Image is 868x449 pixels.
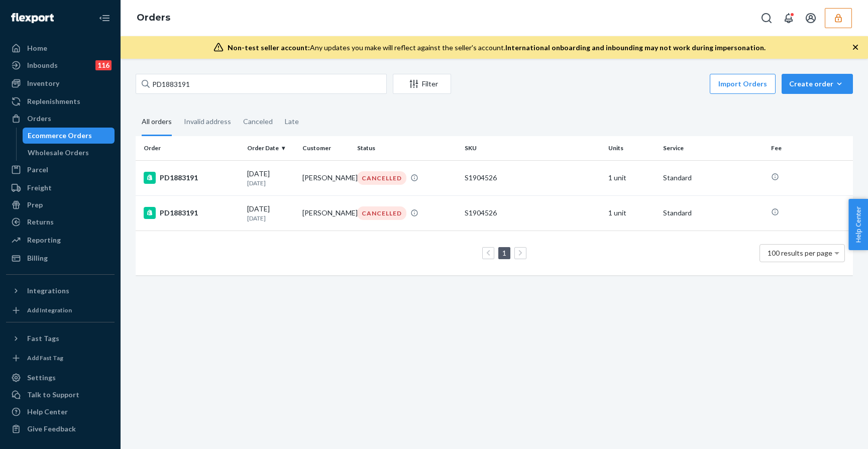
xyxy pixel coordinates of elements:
div: CANCELLED [357,206,406,220]
a: Billing [6,250,115,266]
div: Prep [27,200,43,210]
div: 116 [95,60,112,70]
a: Settings [6,370,115,386]
span: Non-test seller account: [228,43,310,52]
div: Talk to Support [27,390,79,400]
div: Orders [27,114,51,124]
div: Late [285,108,299,135]
div: Wholesale Orders [28,148,89,158]
div: Give Feedback [27,424,76,434]
span: International onboarding and inbounding may not work during impersonation. [505,43,766,52]
button: Give Feedback [6,421,115,437]
div: [DATE] [247,204,294,222]
div: Parcel [27,165,48,175]
div: S1904526 [465,208,600,218]
div: S1904526 [465,173,600,183]
td: 1 unit [604,195,660,231]
a: Returns [6,214,115,230]
td: 1 unit [604,160,660,195]
div: Inbounds [27,60,58,70]
a: Home [6,40,115,56]
th: Units [604,136,660,160]
button: Integrations [6,283,115,299]
div: Integrations [27,286,69,296]
div: CANCELLED [357,171,406,185]
a: Wholesale Orders [23,145,115,161]
div: Settings [27,373,56,383]
a: Page 1 is your current page [500,249,508,257]
button: Filter [393,74,451,94]
th: Fee [767,136,853,160]
th: Service [659,136,767,160]
div: Returns [27,217,54,227]
div: All orders [142,108,172,136]
p: [DATE] [247,214,294,222]
button: Open account menu [801,8,821,28]
a: Help Center [6,404,115,420]
ol: breadcrumbs [129,4,178,33]
div: Ecommerce Orders [28,131,92,141]
p: Standard [663,208,763,218]
img: Flexport logo [11,13,54,23]
div: Freight [27,183,52,193]
div: Inventory [27,78,59,88]
td: [PERSON_NAME] [298,160,353,195]
div: Help Center [27,407,68,417]
a: Add Integration [6,303,115,318]
a: Freight [6,180,115,196]
a: Reporting [6,232,115,248]
div: Customer [302,144,349,152]
button: Import Orders [710,74,776,94]
a: Parcel [6,162,115,178]
a: Prep [6,197,115,213]
span: 100 results per page [768,249,832,257]
a: Talk to Support [6,387,115,403]
div: [DATE] [247,169,294,187]
th: SKU [461,136,604,160]
button: Help Center [848,199,868,250]
div: Billing [27,253,48,263]
a: Ecommerce Orders [23,128,115,144]
a: Orders [6,110,115,127]
button: Fast Tags [6,330,115,347]
div: Home [27,43,47,53]
p: Standard [663,173,763,183]
a: Orders [137,12,170,23]
th: Order [136,136,243,160]
button: Create order [782,74,853,94]
div: PD1883191 [144,207,239,219]
div: Add Fast Tag [27,354,63,362]
div: Add Integration [27,306,72,314]
a: Inbounds116 [6,57,115,73]
div: Canceled [243,108,273,135]
button: Open Search Box [756,8,777,28]
div: Reporting [27,235,61,245]
td: [PERSON_NAME] [298,195,353,231]
input: Search orders [136,74,387,94]
div: PD1883191 [144,172,239,184]
th: Order Date [243,136,298,160]
div: Filter [393,79,451,89]
div: Any updates you make will reflect against the seller's account. [228,43,766,53]
a: Replenishments [6,93,115,109]
div: Fast Tags [27,333,59,344]
div: Invalid address [184,108,231,135]
th: Status [353,136,461,160]
a: Inventory [6,75,115,91]
div: Create order [789,79,845,89]
p: [DATE] [247,179,294,187]
a: Add Fast Tag [6,351,115,366]
button: Close Navigation [94,8,115,28]
div: Replenishments [27,96,80,106]
button: Open notifications [779,8,799,28]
